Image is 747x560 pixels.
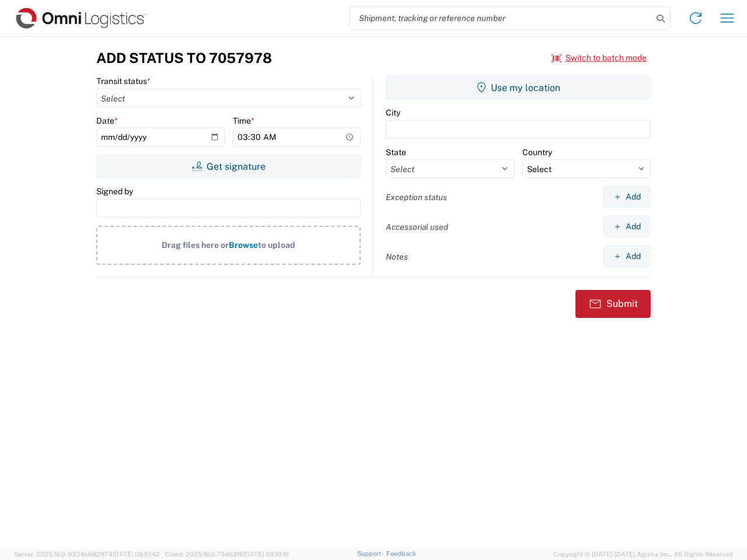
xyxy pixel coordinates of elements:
[165,551,289,558] span: Client: 2025.18.0-7346316
[386,192,447,202] label: Exception status
[96,186,133,197] label: Signed by
[575,290,651,318] button: Submit
[553,549,733,559] span: Copyright © [DATE]-[DATE] Agistix Inc., All Rights Reserved
[14,551,160,558] span: Server: 2025.18.0-9334b682874
[386,76,651,99] button: Use my location
[162,240,229,250] span: Drag files here or
[522,147,552,157] label: Country
[113,551,160,558] span: [DATE] 09:51:42
[243,551,289,558] span: [DATE] 08:10:16
[350,7,652,29] input: Shipment, tracking or reference number
[386,222,448,232] label: Accessorial used
[386,251,408,262] label: Notes
[96,116,118,126] label: Date
[603,216,651,237] button: Add
[386,550,416,557] a: Feedback
[551,48,647,68] button: Switch to batch mode
[233,116,254,126] label: Time
[96,50,272,66] h3: Add Status to 7057978
[386,107,400,118] label: City
[603,186,651,208] button: Add
[603,246,651,267] button: Add
[386,147,406,157] label: State
[96,76,151,86] label: Transit status
[96,155,361,178] button: Get signature
[357,550,386,557] a: Support
[258,240,295,250] span: to upload
[229,240,258,250] span: Browse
